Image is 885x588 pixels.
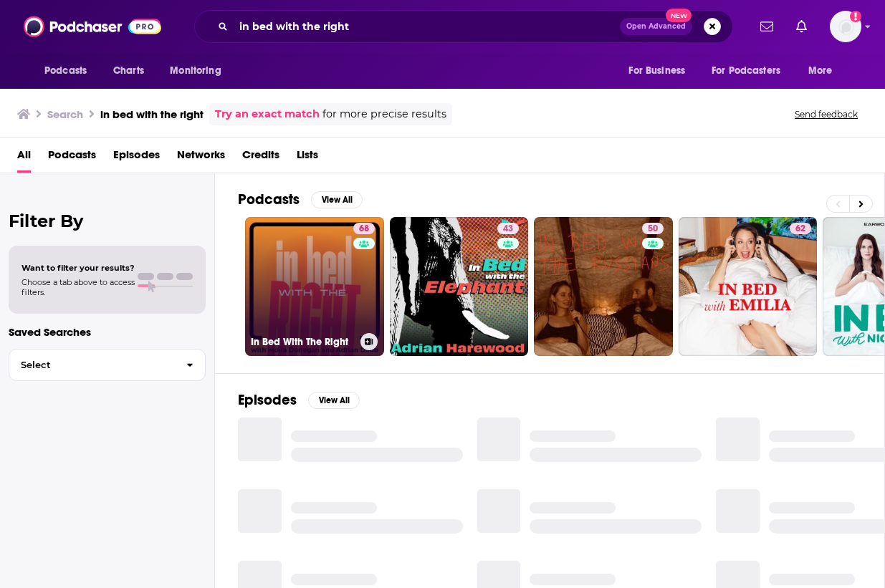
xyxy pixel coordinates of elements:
a: Credits [242,143,279,173]
a: 62 [790,223,811,234]
button: open menu [798,57,851,85]
span: 62 [795,222,805,236]
a: Episodes [113,143,160,173]
a: 50 [642,223,664,234]
span: Want to filter your results? [21,263,135,273]
a: 62 [679,217,818,356]
a: All [17,143,31,173]
a: Networks [177,143,225,173]
a: Show notifications dropdown [790,14,813,39]
span: New [666,9,692,22]
button: Send feedback [790,108,862,120]
a: 68In Bed With The Right [245,217,384,356]
input: Search podcasts, credits, & more... [234,15,620,38]
h3: Search [47,107,83,121]
p: Saved Searches [9,325,206,339]
a: 43 [497,223,519,234]
button: open menu [34,57,105,85]
span: Open Advanced [626,23,686,30]
h3: In Bed With The Right [251,336,355,348]
a: Try an exact match [215,106,320,122]
a: Charts [104,57,153,85]
div: Search podcasts, credits, & more... [194,10,733,43]
span: for more precise results [322,106,446,122]
span: Charts [113,61,144,81]
span: More [808,61,833,81]
h2: Episodes [238,391,297,409]
a: EpisodesView All [238,391,360,409]
svg: Add a profile image [850,11,861,22]
a: 50 [534,217,673,356]
a: 68 [353,223,375,234]
span: For Podcasters [712,61,780,81]
button: open menu [702,57,801,85]
span: Select [9,360,175,370]
span: 68 [359,222,369,236]
span: 50 [648,222,658,236]
span: For Business [628,61,685,81]
button: open menu [618,57,703,85]
button: View All [311,191,363,208]
button: Open AdvancedNew [620,18,692,35]
button: Select [9,349,206,381]
span: Choose a tab above to access filters. [21,277,135,297]
h2: Podcasts [238,191,300,208]
span: 43 [503,222,513,236]
h3: in bed with the right [100,107,204,121]
a: PodcastsView All [238,191,363,208]
img: Podchaser - Follow, Share and Rate Podcasts [24,13,161,40]
a: 43 [390,217,529,356]
button: View All [308,392,360,409]
span: Podcasts [44,61,87,81]
button: open menu [160,57,239,85]
a: Podcasts [48,143,96,173]
span: Logged in as juliahaav [830,11,861,42]
a: Lists [297,143,318,173]
img: User Profile [830,11,861,42]
a: Show notifications dropdown [755,14,779,39]
h2: Filter By [9,211,206,231]
button: Show profile menu [830,11,861,42]
span: Monitoring [170,61,221,81]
